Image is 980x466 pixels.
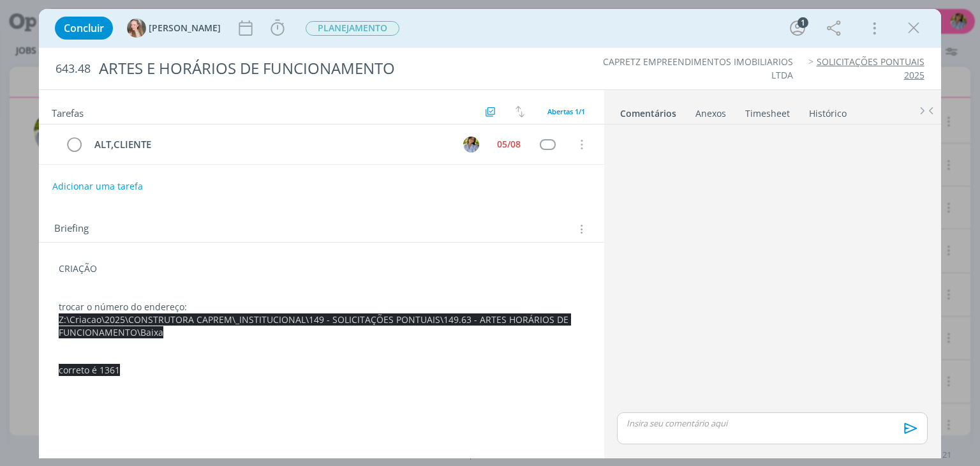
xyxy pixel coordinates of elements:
[93,53,557,84] div: ARTES E HORÁRIOS DE FUNCIONAMENTO
[59,262,584,275] p: CRIAÇÃO
[39,9,940,458] div: dialog
[149,24,221,33] span: [PERSON_NAME]
[306,21,399,36] span: PLANEJAMENTO
[787,18,808,38] button: 1
[305,20,400,36] button: PLANEJAMENTO
[59,301,584,313] p: trocar o número do endereço:
[52,175,144,198] button: Adicionar uma tarefa
[462,135,481,154] button: A
[127,19,146,38] img: G
[463,137,479,153] img: A
[808,101,847,120] a: Histórico
[56,62,91,76] span: 643.48
[516,106,524,117] img: arrow-down-up.svg
[620,101,677,120] a: Comentários
[547,107,585,116] span: Abertas 1/1
[59,364,120,376] span: correto é 1361
[55,17,113,40] button: Concluir
[497,140,521,149] div: 05/08
[603,56,793,80] a: CAPRETZ EMPREENDIMENTOS IMOBILIARIOS LTDA
[52,104,84,119] span: Tarefas
[64,23,104,33] span: Concluir
[695,107,726,120] div: Anexos
[798,17,808,28] div: 1
[89,137,451,153] div: ALT,CLIENTE
[54,221,89,237] span: Briefing
[59,313,571,338] span: Z:\Criacao\2025\CONSTRUTORA CAPREM\_INSTITUCIONAL\149 - SOLICITAÇÕES PONTUAIS\149.63 - ARTES HORÁ...
[745,101,791,120] a: Timesheet
[127,19,221,38] button: G[PERSON_NAME]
